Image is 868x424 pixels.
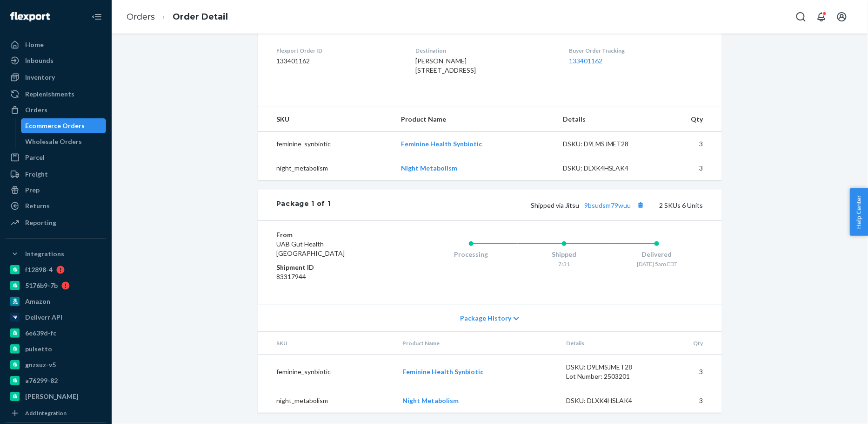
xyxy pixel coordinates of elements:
[276,263,387,272] dt: Shipment ID
[559,332,661,355] th: Details
[661,332,722,355] th: Qty
[25,376,58,385] div: a76299-82
[258,156,394,180] td: night_metabolism
[25,73,55,82] div: Inventory
[6,294,106,309] a: Amazon
[25,313,62,322] div: Deliverr API
[21,118,107,133] a: Ecommerce Orders
[584,201,631,209] a: 9bsudsm79wuu
[25,328,56,338] div: 6e639d-fc
[25,344,52,354] div: pulsetto
[276,47,401,55] dt: Flexport Order ID
[25,105,47,115] div: Orders
[119,3,235,31] ol: breadcrumbs
[610,260,703,268] div: [DATE] 5am EDT
[6,278,106,293] a: 5176b9-7b
[812,7,831,26] button: Open notifications
[6,103,106,117] a: Orders
[6,215,106,230] a: Reporting
[173,12,228,22] a: Order Detail
[610,250,703,259] div: Delivered
[276,56,401,66] dd: 133401162
[25,153,45,162] div: Parcel
[555,107,658,132] th: Details
[394,107,555,132] th: Product Name
[25,265,53,274] div: f12898-4
[415,47,554,55] dt: Destination
[26,121,85,130] div: Ecommerce Orders
[658,107,722,132] th: Qty
[402,368,483,376] a: Feminine Health Synbiotic
[25,281,58,290] div: 5176b9-7b
[25,40,44,49] div: Home
[6,357,106,372] a: gnzsuz-v5
[276,199,331,211] div: Package 1 of 1
[518,260,611,268] div: 7/31
[569,47,703,55] dt: Buyer Order Tracking
[6,389,106,404] a: [PERSON_NAME]
[26,137,82,146] div: Wholesale Orders
[792,7,810,26] button: Open Search Box
[6,326,106,341] a: 6e639d-fc
[634,199,647,211] button: Copy tracking number
[395,332,559,355] th: Product Name
[401,140,482,148] a: Feminine Health Synbiotic
[6,183,106,198] a: Prep
[566,396,654,405] div: DSKU: DLXK4HSLAK4
[25,409,67,417] div: Add Integration
[518,250,611,259] div: Shipped
[258,132,394,157] td: feminine_synbiotic
[276,240,345,257] span: UAB Gut Health [GEOGRAPHIC_DATA]
[6,167,106,182] a: Freight
[25,89,74,99] div: Replenishments
[6,373,106,388] a: a76299-82
[25,218,56,227] div: Reporting
[833,7,851,26] button: Open account menu
[25,249,64,259] div: Integrations
[25,392,79,401] div: [PERSON_NAME]
[661,355,722,389] td: 3
[6,198,106,213] a: Returns
[25,56,53,65] div: Inbounds
[25,360,56,369] div: gnzsuz-v5
[850,188,868,236] button: Help Center
[25,185,40,195] div: Prep
[425,250,518,259] div: Processing
[566,362,654,372] div: DSKU: D9LMSJMET28
[6,87,106,102] a: Replenishments
[21,134,107,149] a: Wholesale Orders
[25,201,50,211] div: Returns
[258,355,395,389] td: feminine_synbiotic
[563,139,650,149] div: DSKU: D9LMSJMET28
[661,389,722,413] td: 3
[87,7,106,26] button: Close Navigation
[6,150,106,165] a: Parcel
[258,107,394,132] th: SKU
[331,199,703,211] div: 2 SKUs 6 Units
[6,310,106,325] a: Deliverr API
[6,37,106,52] a: Home
[6,342,106,356] a: pulsetto
[402,397,459,404] a: Night Metabolism
[658,156,722,180] td: 3
[10,12,50,21] img: Flexport logo
[6,246,106,261] button: Integrations
[6,70,106,85] a: Inventory
[258,332,395,355] th: SKU
[569,57,603,65] a: 133401162
[25,297,50,306] div: Amazon
[415,57,476,74] span: [PERSON_NAME] [STREET_ADDRESS]
[566,372,654,381] div: Lot Number: 2503201
[531,201,647,209] span: Shipped via Jitsu
[460,314,511,323] span: Package History
[401,164,457,172] a: Night Metabolism
[6,53,106,68] a: Inbounds
[25,170,48,179] div: Freight
[258,389,395,413] td: night_metabolism
[127,12,155,22] a: Orders
[658,132,722,157] td: 3
[276,272,387,281] dd: 83317944
[6,408,106,419] a: Add Integration
[6,262,106,277] a: f12898-4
